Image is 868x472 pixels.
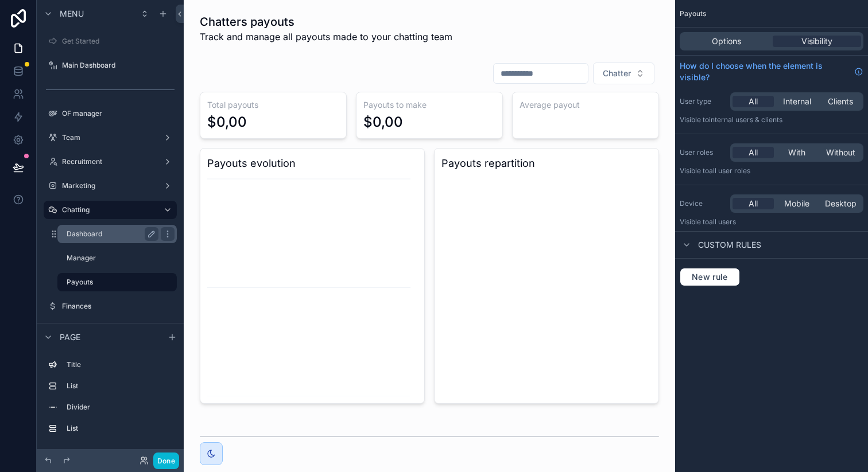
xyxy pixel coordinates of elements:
[680,115,863,124] p: Visible to
[680,166,863,175] p: Visible to
[709,217,736,226] span: all users
[57,273,177,291] a: Payouts
[153,453,179,469] button: Done
[62,37,175,46] label: Get Started
[687,272,733,282] span: New rule
[680,199,726,208] label: Device
[709,115,782,124] span: Internal users & clients
[62,302,175,311] label: Finances
[784,198,809,209] span: Mobile
[44,56,177,75] a: Main Dashboard
[680,9,706,18] span: Payouts
[44,128,177,147] a: Team
[44,153,177,171] a: Recruitment
[62,205,154,214] label: Chatting
[44,177,177,195] a: Marketing
[828,96,853,107] span: Clients
[825,198,857,209] span: Desktop
[44,297,177,315] a: Finances
[57,225,177,243] a: Dashboard
[67,424,172,433] label: List
[62,61,175,70] label: Main Dashboard
[680,97,726,106] label: User type
[680,60,850,83] span: How do I choose when the element is visible?
[67,360,172,369] label: Title
[783,96,811,107] span: Internal
[801,36,832,47] span: Visibility
[698,239,761,251] span: Custom rules
[749,96,758,107] span: All
[749,147,758,158] span: All
[67,253,175,263] label: Manager
[60,331,80,343] span: Page
[67,381,172,391] label: List
[67,229,154,239] label: Dashboard
[62,133,158,142] label: Team
[57,249,177,267] a: Manager
[44,32,177,50] a: Get Started
[712,36,741,47] span: Options
[60,8,84,19] span: Menu
[44,201,177,219] a: Chatting
[67,278,170,287] label: Payouts
[709,166,750,175] span: All user roles
[62,157,158,166] label: Recruitment
[62,181,158,190] label: Marketing
[826,147,855,158] span: Without
[44,104,177,123] a: OF manager
[680,217,863,227] p: Visible to
[680,60,863,83] a: How do I choose when the element is visible?
[680,148,726,157] label: User roles
[788,147,805,158] span: With
[37,350,184,449] div: scrollable content
[62,109,175,118] label: OF manager
[749,198,758,209] span: All
[680,268,740,286] button: New rule
[67,403,172,412] label: Divider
